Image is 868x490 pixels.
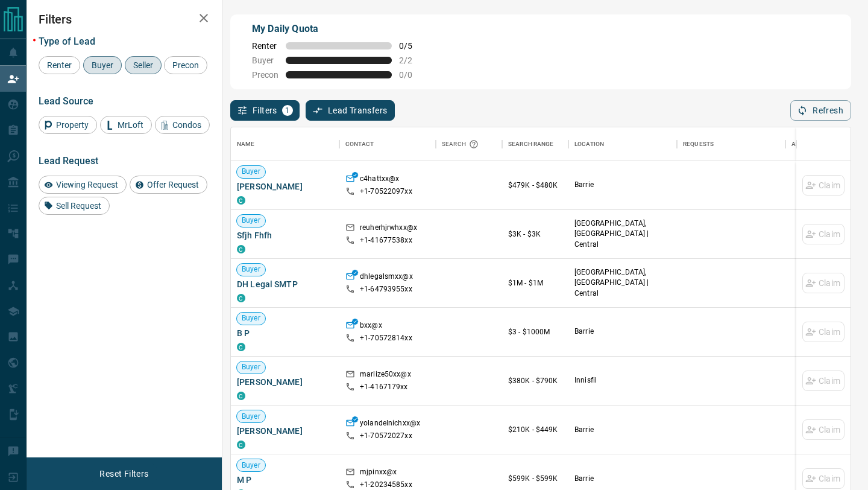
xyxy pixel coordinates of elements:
[574,326,671,337] p: Barrie
[39,197,110,215] div: Sell Request
[252,56,278,65] span: Buyer
[130,176,207,194] div: Offer Request
[283,106,292,115] span: 1
[360,382,408,392] p: +1- 4167179xx
[574,180,671,190] p: Barrie
[39,56,80,74] div: Renter
[237,264,265,275] span: Buyer
[574,474,671,484] p: Barrie
[87,60,118,70] span: Buyer
[237,425,333,437] span: [PERSON_NAME]
[252,41,278,51] span: Renter
[360,480,412,490] p: +1- 20234585xx
[508,375,562,386] p: $380K - $790K
[790,100,851,121] button: Refresh
[237,412,265,422] span: Buyer
[237,343,245,351] div: condos.ca
[92,463,156,484] button: Reset Filters
[43,60,76,70] span: Renter
[508,473,562,484] p: $599K - $599K
[237,362,265,372] span: Buyer
[237,196,245,205] div: condos.ca
[442,127,482,161] div: Search
[237,229,333,241] span: Sfjh Fhfh
[345,127,374,161] div: Contact
[574,127,604,161] div: Location
[360,174,399,186] p: c4hattxx@x
[360,235,412,246] p: +1- 41677538xx
[568,127,677,161] div: Location
[143,180,203,189] span: Offer Request
[360,333,412,343] p: +1- 70572814xx
[508,127,554,161] div: Search Range
[574,218,671,249] p: [GEOGRAPHIC_DATA], [GEOGRAPHIC_DATA] | Central
[574,375,671,386] p: Innisfil
[508,180,562,191] p: $479K - $480K
[230,100,300,121] button: Filters1
[360,186,412,197] p: +1- 70522097xx
[164,56,207,74] div: Precon
[39,155,98,167] span: Lead Request
[237,392,245,400] div: condos.ca
[231,127,339,161] div: Name
[237,376,333,388] span: [PERSON_NAME]
[39,36,95,47] span: Type of Lead
[360,272,413,284] p: dhlegalsmxx@x
[52,201,105,211] span: Sell Request
[237,327,333,339] span: B P
[237,215,265,226] span: Buyer
[237,460,265,471] span: Buyer
[39,95,93,107] span: Lead Source
[399,70,426,80] span: 0 / 0
[100,116,152,134] div: MrLoft
[508,326,562,337] p: $3 - $1000M
[360,431,412,441] p: +1- 70572027xx
[237,474,333,486] span: M P
[83,56,122,74] div: Buyer
[129,60,157,70] span: Seller
[237,441,245,449] div: condos.ca
[168,120,206,130] span: Condos
[399,56,426,65] span: 2 / 2
[237,278,333,290] span: DH Legal SMTP
[39,176,127,194] div: Viewing Request
[508,278,562,288] p: $1M - $1M
[237,167,265,177] span: Buyer
[168,60,203,70] span: Precon
[39,116,97,134] div: Property
[237,294,245,302] div: condos.ca
[339,127,436,161] div: Contact
[360,320,382,333] p: bxx@x
[237,245,245,253] div: condos.ca
[52,180,122,189] span: Viewing Request
[237,127,255,161] div: Name
[252,22,426,36] p: My Daily Quota
[237,180,333,192] span: [PERSON_NAME]
[677,127,785,161] div: Requests
[508,229,562,240] p: $3K - $3K
[125,56,162,74] div: Seller
[508,424,562,435] p: $210K - $449K
[360,418,420,431] p: yolandelnichxx@x
[52,120,93,130] span: Property
[306,100,395,121] button: Lead Transfers
[155,116,210,134] div: Condos
[683,127,714,161] div: Requests
[360,284,412,294] p: +1- 64793955xx
[574,267,671,298] p: [GEOGRAPHIC_DATA], [GEOGRAPHIC_DATA] | Central
[113,120,148,130] span: MrLoft
[502,127,568,161] div: Search Range
[252,70,278,80] span: Precon
[360,369,411,382] p: marlize50xx@x
[39,12,210,27] h2: Filters
[360,223,417,235] p: reuherhjrwhxx@x
[360,467,397,480] p: mjpinxx@x
[574,425,671,435] p: Barrie
[237,313,265,323] span: Buyer
[399,41,426,51] span: 0 / 5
